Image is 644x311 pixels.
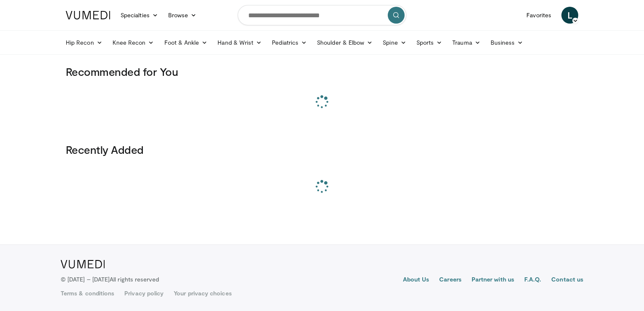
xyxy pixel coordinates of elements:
[524,275,541,285] a: F.A.Q.
[163,7,202,24] a: Browse
[521,7,556,24] a: Favorites
[551,275,583,285] a: Contact us
[66,65,578,78] h3: Recommended for You
[267,34,312,51] a: Pediatrics
[472,275,514,285] a: Partner with us
[447,34,486,51] a: Trauma
[212,34,267,51] a: Hand & Wrist
[124,289,164,298] a: Privacy policy
[66,143,578,156] h3: Recently Added
[61,34,107,51] a: Hip Recon
[61,275,159,284] p: © [DATE] – [DATE]
[486,34,529,51] a: Business
[403,275,429,285] a: About Us
[66,11,110,19] img: VuMedi Logo
[411,34,448,51] a: Sports
[439,275,462,285] a: Careers
[378,34,411,51] a: Spine
[115,7,163,24] a: Specialties
[238,5,406,25] input: Search topics, interventions
[159,34,213,51] a: Foot & Ankle
[174,289,231,298] a: Your privacy choices
[110,276,159,283] span: All rights reserved
[61,260,105,268] img: VuMedi Logo
[312,34,378,51] a: Shoulder & Elbow
[561,7,578,24] a: L
[107,34,159,51] a: Knee Recon
[61,289,114,298] a: Terms & conditions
